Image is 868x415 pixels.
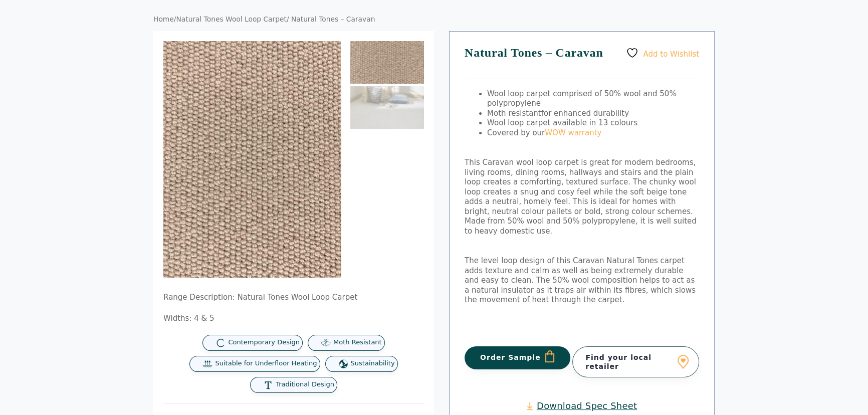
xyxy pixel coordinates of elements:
[541,109,629,118] span: for enhanced durability
[545,128,601,137] a: WOW warranty
[487,89,677,108] span: Wool loop carpet comprised of 50% wool and 50% polypropylene
[163,293,424,303] p: Range Description: Natural Tones Wool Loop Carpet
[643,49,699,58] span: Add to Wishlist
[228,338,300,347] span: Contemporary Design
[487,128,699,138] li: Covered by our
[215,359,317,368] span: Suitable for Underfloor Heating
[163,314,424,324] p: Widths: 4 & 5
[350,86,424,129] img: Natural Tones - Caravan - Image 2
[351,359,395,368] span: Sustainability
[527,400,637,411] a: Download Spec Sheet
[276,380,334,389] span: Traditional Design
[572,346,699,377] a: Find your local retailer
[626,47,699,59] a: Add to Wishlist
[350,41,424,84] img: Natural Tones - Caravan
[333,338,382,347] span: Moth Resistant
[465,346,570,369] button: Order Sample
[153,15,174,23] a: Home
[465,158,697,236] span: This Caravan wool loop carpet is great for modern bedrooms, living rooms, dining rooms, hallways ...
[341,41,518,278] img: Natural Tones - Caravan - Image 2
[487,118,637,127] span: Wool loop carpet available in 13 colours
[176,15,286,23] a: Natural Tones Wool Loop Carpet
[465,256,696,304] span: The level loop design of this Caravan Natural Tones carpet adds texture and calm as well as being...
[153,15,715,24] nav: Breadcrumb
[487,109,541,118] span: Moth resistant
[465,47,699,79] h1: Natural Tones – Caravan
